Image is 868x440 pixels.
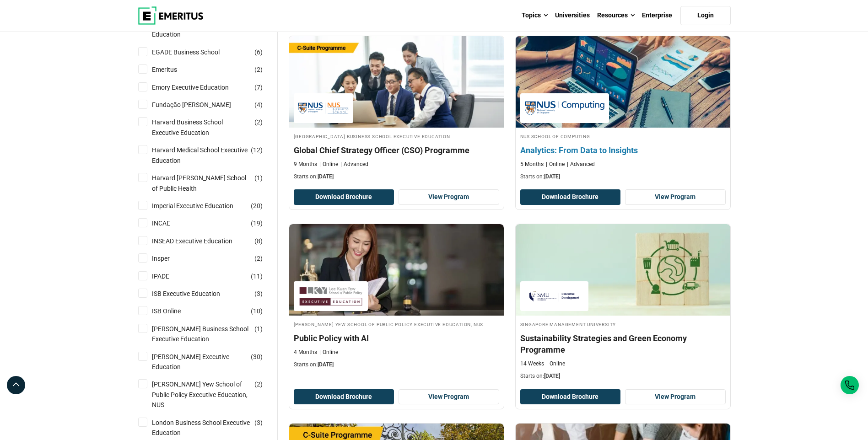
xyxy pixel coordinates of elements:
[520,189,621,205] button: Download Brochure
[254,64,263,75] span: ( )
[298,98,349,118] img: National University of Singapore Business School Executive Education
[152,352,269,372] a: [PERSON_NAME] Executive Education
[152,271,188,281] a: IPADE
[257,381,260,388] span: 2
[152,117,269,138] a: Harvard Business School Executive Education
[152,306,199,316] a: ISB Online
[257,118,260,126] span: 2
[152,324,269,344] a: [PERSON_NAME] Business School Executive Education
[254,418,263,428] span: ( )
[294,189,394,205] button: Download Brochure
[253,273,260,280] span: 11
[254,47,263,57] span: ( )
[257,419,260,426] span: 3
[680,6,731,25] a: Login
[254,324,263,334] span: ( )
[251,201,263,211] span: ( )
[152,100,249,110] a: Fundação [PERSON_NAME]
[251,218,263,228] span: ( )
[254,379,263,389] span: ( )
[289,224,504,373] a: Strategy and Innovation Course by Lee Kuan Yew School of Public Policy Executive Education, NUS -...
[257,325,260,333] span: 1
[525,286,584,306] img: Singapore Management University
[251,145,263,155] span: ( )
[546,360,565,368] p: Online
[152,418,269,438] a: London Business School Executive Education
[525,98,604,118] img: NUS School of Computing
[520,145,726,156] h4: Analytics: From Data to Insights
[520,320,726,328] h4: Singapore Management University
[505,32,741,132] img: Analytics: From Data to Insights | Online Business Analytics Course
[294,333,499,344] h4: Public Policy with AI
[254,289,263,299] span: ( )
[319,161,338,168] p: Online
[251,352,263,362] span: ( )
[520,360,544,368] p: 14 Weeks
[257,48,260,56] span: 6
[152,289,238,299] a: ISB Executive Education
[399,189,499,205] a: View Program
[289,36,504,185] a: Leadership Course by National University of Singapore Business School Executive Education - Septe...
[520,372,726,380] p: Starts on:
[253,202,260,209] span: 20
[625,389,726,405] a: View Program
[251,306,263,316] span: ( )
[567,161,595,168] p: Advanced
[257,66,260,73] span: 2
[251,271,263,281] span: ( )
[625,189,726,205] a: View Program
[254,100,263,110] span: ( )
[318,173,334,180] span: [DATE]
[294,145,499,156] h4: Global Chief Strategy Officer (CSO) Programme
[516,224,730,385] a: Sustainability Course by Singapore Management University - September 30, 2025 Singapore Managemen...
[520,161,544,168] p: 5 Months
[253,353,260,360] span: 30
[294,132,499,140] h4: [GEOGRAPHIC_DATA] Business School Executive Education
[520,132,726,140] h4: NUS School of Computing
[152,173,269,193] a: Harvard [PERSON_NAME] School of Public Health
[254,173,263,183] span: ( )
[544,373,560,379] span: [DATE]
[520,389,621,405] button: Download Brochure
[257,290,260,297] span: 3
[257,237,260,245] span: 8
[254,236,263,246] span: ( )
[294,361,499,369] p: Starts on:
[253,307,260,315] span: 10
[152,82,247,92] a: Emory Executive Education
[257,101,260,108] span: 4
[257,255,260,262] span: 2
[152,201,252,211] a: Imperial Executive Education
[294,173,499,181] p: Starts on:
[318,361,334,368] span: [DATE]
[520,333,726,355] h4: Sustainability Strategies and Green Economy Programme
[253,220,260,227] span: 19
[152,236,251,246] a: INSEAD Executive Education
[289,36,504,128] img: Global Chief Strategy Officer (CSO) Programme | Online Leadership Course
[546,161,565,168] p: Online
[319,349,338,356] p: Online
[516,224,730,316] img: Sustainability Strategies and Green Economy Programme | Online Sustainability Course
[294,320,499,328] h4: [PERSON_NAME] Yew School of Public Policy Executive Education, NUS
[294,389,394,405] button: Download Brochure
[340,161,368,168] p: Advanced
[254,82,263,92] span: ( )
[152,253,188,263] a: Insper
[289,224,504,316] img: Public Policy with AI | Online Strategy and Innovation Course
[152,64,195,75] a: Emeritus
[254,117,263,127] span: ( )
[253,146,260,154] span: 12
[257,174,260,182] span: 1
[298,286,363,306] img: Lee Kuan Yew School of Public Policy Executive Education, NUS
[152,47,238,57] a: EGADE Business School
[294,161,317,168] p: 9 Months
[152,379,269,410] a: [PERSON_NAME] Yew School of Public Policy Executive Education, NUS
[520,173,726,181] p: Starts on:
[294,349,317,356] p: 4 Months
[399,389,499,405] a: View Program
[152,218,189,228] a: INCAE
[152,145,269,166] a: Harvard Medical School Executive Education
[257,84,260,91] span: 7
[254,253,263,263] span: ( )
[544,173,560,180] span: [DATE]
